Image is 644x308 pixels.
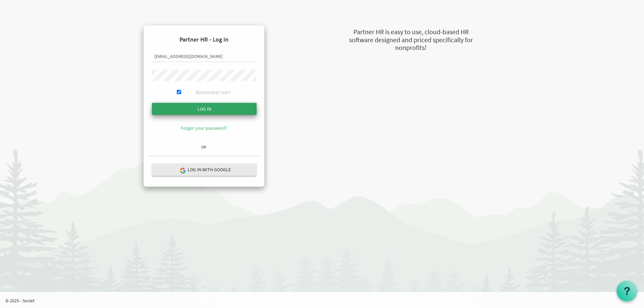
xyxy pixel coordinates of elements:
[152,51,256,62] input: Email
[149,145,259,149] h6: OR
[196,88,231,96] label: Remember me?
[179,167,185,173] img: google-logo.png
[152,103,257,115] input: Log in
[152,164,257,176] button: Log in with Google
[315,27,506,37] div: Partner HR is easy to use, cloud-based HR
[149,31,259,48] h4: Partner HR - Log In
[315,35,506,45] div: software designed and priced specifically for
[5,297,644,304] p: © 2025 - Societ
[315,43,506,53] div: nonprofits!
[181,125,227,131] a: Forgot your password?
